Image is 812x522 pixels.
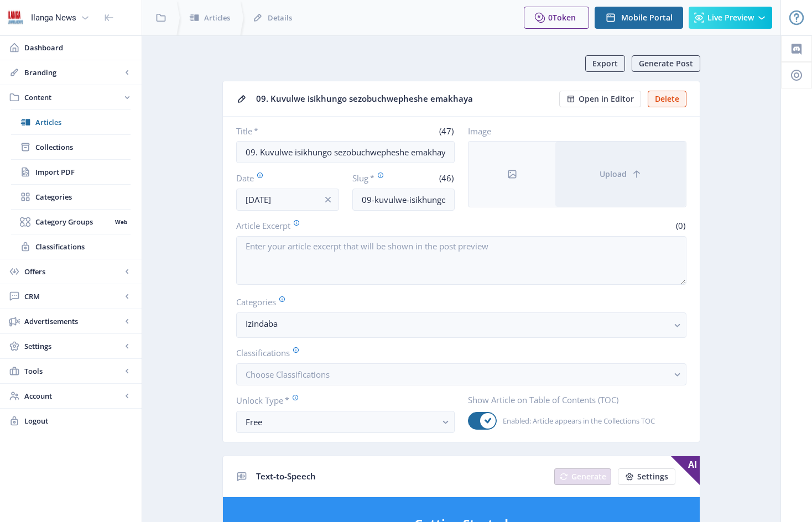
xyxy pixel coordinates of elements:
[632,55,700,72] button: Generate Post
[11,110,131,134] a: Articles
[236,141,455,163] input: Type Article Title ...
[585,55,625,72] button: Export
[322,194,334,205] nb-icon: info
[548,468,611,485] a: New page
[246,415,436,429] div: Free
[11,135,131,159] a: Collections
[11,210,131,234] a: Category GroupsWeb
[524,7,589,29] button: 0Token
[689,7,772,29] button: Live Preview
[611,468,675,485] a: New page
[256,90,553,107] div: 09. Kuvulwe isikhungo sezobuchwepheshe emakhaya
[24,366,122,377] span: Tools
[352,189,455,211] input: this-is-how-a-slug-looks-like
[24,291,122,302] span: CRM
[268,12,292,23] span: Details
[11,160,131,184] a: Import PDF
[555,142,686,207] button: Upload
[236,220,457,232] label: Article Excerpt
[671,456,700,485] span: AI
[438,126,455,137] span: (47)
[24,341,122,352] span: Settings
[236,394,446,406] label: Unlock Type
[236,172,330,184] label: Date
[579,95,634,103] span: Open in Editor
[497,414,655,427] span: Enabled: Article appears in the Collections TOC
[11,185,131,209] a: Categories
[35,117,131,128] span: Articles
[468,394,678,405] label: Show Article on Table of Contents (TOC)
[24,67,122,78] span: Branding
[35,241,131,252] span: Classifications
[468,126,678,137] label: Image
[256,471,316,482] span: Text-to-Speech
[24,390,122,401] span: Account
[24,42,133,53] span: Dashboard
[559,91,641,107] button: Open in Editor
[35,142,131,153] span: Collections
[438,173,455,184] span: (46)
[24,92,122,103] span: Content
[637,472,668,481] span: Settings
[236,296,678,308] label: Categories
[35,216,111,227] span: Category Groups
[236,126,341,137] label: Title
[24,316,122,327] span: Advertisements
[621,13,673,22] span: Mobile Portal
[204,12,230,23] span: Articles
[571,472,606,481] span: Generate
[24,266,122,277] span: Offers
[236,347,678,359] label: Classifications
[236,189,339,211] input: Publishing Date
[236,363,686,385] button: Choose Classifications
[674,220,686,231] span: (0)
[236,411,455,433] button: Free
[7,9,24,27] img: 6e32966d-d278-493e-af78-9af65f0c2223.png
[31,6,76,30] div: Ilanga News
[554,468,611,485] button: Generate
[11,234,131,259] a: Classifications
[639,59,693,68] span: Generate Post
[352,172,399,184] label: Slug
[600,170,627,179] span: Upload
[553,12,576,23] span: Token
[246,317,668,330] nb-select-label: Izindaba
[111,216,131,227] nb-badge: Web
[618,468,675,485] button: Settings
[35,191,131,202] span: Categories
[592,59,618,68] span: Export
[24,415,133,426] span: Logout
[236,312,686,338] button: Izindaba
[595,7,683,29] button: Mobile Portal
[707,13,754,22] span: Live Preview
[246,369,330,380] span: Choose Classifications
[35,166,131,178] span: Import PDF
[317,189,339,211] button: info
[648,91,686,107] button: Delete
